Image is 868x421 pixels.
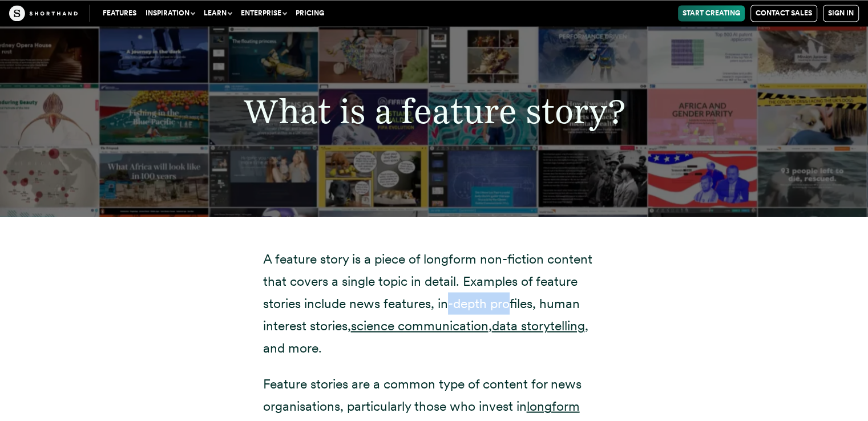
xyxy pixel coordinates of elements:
a: Sign in [823,5,859,22]
p: A feature story is a piece of longform non-fiction content that covers a single topic in detail. ... [263,248,605,359]
span: What is a feature story? [243,90,625,131]
a: science communication [351,317,488,333]
a: Contact Sales [750,5,817,22]
a: data storytelling [492,317,585,333]
a: Features [98,5,141,21]
button: Learn [199,5,236,21]
img: The Craft [9,5,78,21]
a: Start Creating [678,5,745,21]
button: Enterprise [236,5,291,21]
a: Pricing [291,5,329,21]
button: Inspiration [141,5,199,21]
